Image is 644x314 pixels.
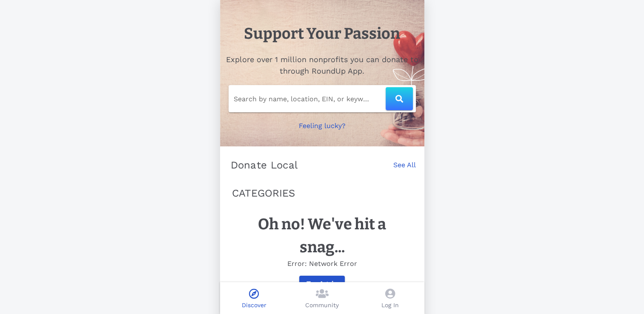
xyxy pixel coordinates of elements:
[244,22,400,45] h1: Support Your Passion
[305,301,339,310] p: Community
[299,121,346,131] p: Feeling lucky?
[306,280,338,288] span: Try Again
[225,54,419,77] h2: Explore over 1 million nonprofits you can donate to through RoundUp App.
[237,259,407,269] p: Error: Network Error
[381,301,399,310] p: Log In
[232,186,412,201] p: CATEGORIES
[231,158,298,172] p: Donate Local
[299,276,345,291] button: Try Again
[242,301,266,310] p: Discover
[237,213,407,259] h1: Oh no! We've hit a snag...
[393,160,416,179] a: See All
